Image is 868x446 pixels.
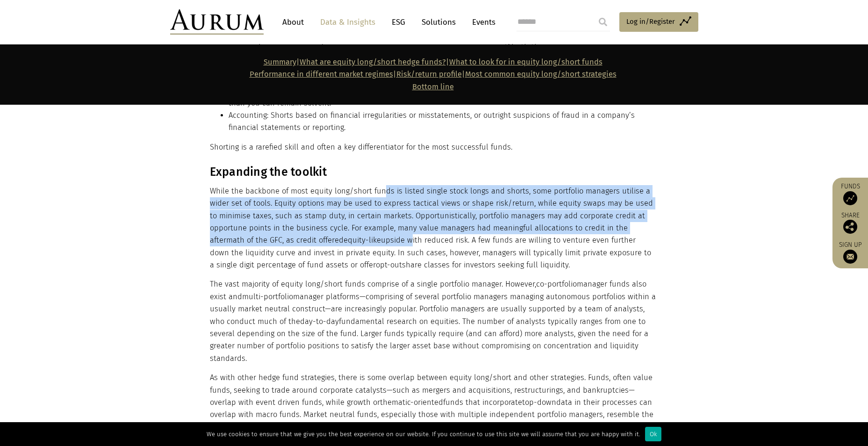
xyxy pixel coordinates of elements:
a: About [278,14,308,31]
span: day-to-day [300,317,339,326]
a: Performance in different market regimes [250,70,393,79]
img: Aurum [170,9,264,35]
a: Solutions [417,14,460,31]
span: thematic-oriented [380,398,443,407]
a: Most common equity long/short strategies [465,70,617,79]
span: top-down [522,398,556,407]
a: Bottom line [412,82,454,91]
a: Risk/return profile [396,70,462,79]
span: opt-out [376,260,402,269]
div: Share [837,212,863,234]
a: Funds [837,182,863,205]
img: Access Funds [843,191,857,205]
a: ESG [387,14,410,31]
h3: Expanding the toolkit [210,165,656,179]
p: While the backbone of most equity long/short funds is listed single stock longs and shorts, some ... [210,185,656,272]
span: Log in/Register [626,16,675,27]
img: Sign up to our newsletter [843,250,857,264]
a: Events [467,14,495,31]
span: equity-like [344,236,381,245]
span: co-portfolio [536,280,577,288]
p: Shorting is a rarefied skill and often a key differentiator for the most successful funds. [210,141,656,153]
span: multi-portfolio [242,292,293,301]
a: Sign up [837,241,863,264]
a: Summary [264,58,296,66]
a: Log in/Register [619,12,698,32]
img: Share this post [843,220,857,234]
strong: | | | | [250,58,617,91]
a: Data & Insights [316,14,380,31]
input: Submit [594,13,612,31]
a: What are equity long/short hedge funds? [300,58,446,66]
li: Accounting: Shorts based on financial irregularities or misstatements, or outright suspicions of ... [229,109,656,134]
a: What to look for in equity long/short funds [449,58,603,66]
p: The vast majority of equity long/short funds comprise of a single portfolio manager. However, man... [210,278,656,365]
div: Ok [645,427,661,441]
